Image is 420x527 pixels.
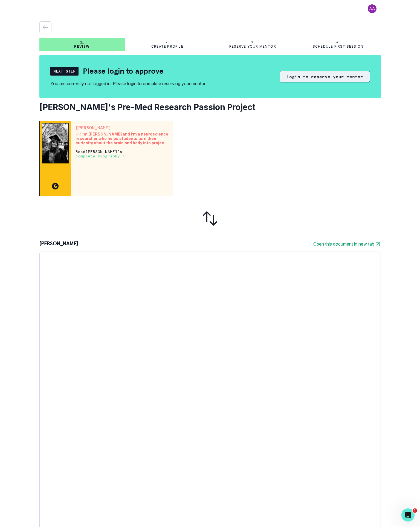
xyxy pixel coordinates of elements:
strong: Hi! I’m [PERSON_NAME] and I’m a neuroscience researcher who helps students turn their curiosity a... [76,132,168,149]
p: Schedule first session [313,44,363,49]
div: You are currently not logged in. Please login to complete reserving your mentor [50,80,205,87]
img: CC image [52,183,59,189]
button: profile picture [363,4,381,13]
a: complete biography → [76,154,125,158]
p: 2. [166,40,169,44]
h2: Please login to approve [83,66,164,76]
p: Create profile [151,44,183,49]
p: 1. [80,40,83,44]
div: Next Step [50,67,79,76]
p: Read [PERSON_NAME] 's [76,149,169,158]
h2: [PERSON_NAME]'s Pre-Med Research Passion Project [39,102,381,112]
p: 4. [336,40,340,44]
p: [PERSON_NAME] [76,125,169,130]
button: Login to reserve your mentor [280,71,370,82]
iframe: Intercom live chat [401,508,415,522]
p: 3. [251,40,254,44]
a: Open this document in new tab [313,241,381,247]
img: Mentor Image [42,123,69,163]
p: Reserve your mentor [229,44,276,49]
p: [PERSON_NAME] [39,241,78,247]
p: Review [74,44,89,49]
span: 1 [413,508,417,513]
